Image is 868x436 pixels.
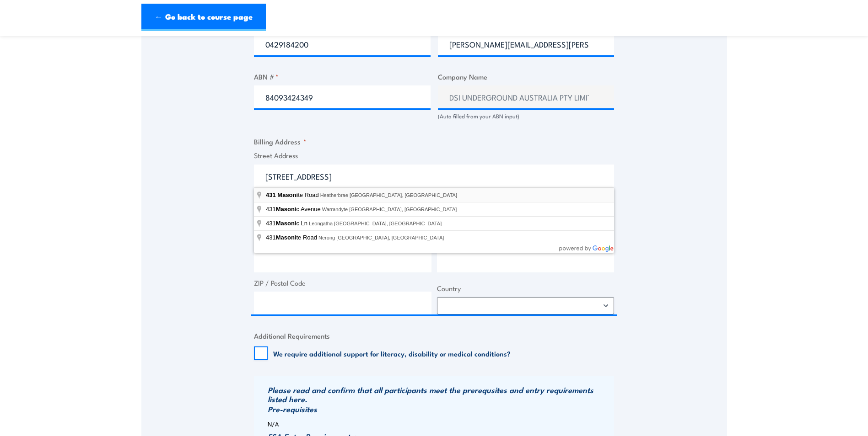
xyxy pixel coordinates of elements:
label: ABN # [254,71,431,82]
label: We require additional support for literacy, disability or medical conditions? [273,349,511,358]
input: Enter a location [254,165,614,187]
span: 431 te Road [266,234,318,241]
h3: Pre-requisites [268,404,612,414]
label: Country [437,283,615,294]
span: 431 [266,191,276,198]
div: (Auto filled from your ABN input) [438,112,615,121]
span: Leongatha [GEOGRAPHIC_DATA], [GEOGRAPHIC_DATA] [309,221,442,226]
label: Street Address [254,150,614,161]
span: Nerong [GEOGRAPHIC_DATA], [GEOGRAPHIC_DATA] [318,235,444,240]
label: ZIP / Postal Code [254,278,431,288]
span: te Road [266,191,320,198]
span: 431 c Avenue [266,206,322,213]
p: N/A [268,420,612,427]
legend: Additional Requirements [254,330,330,341]
span: Masoni [276,234,297,241]
h3: Please read and confirm that all participants meet the prerequsites and entry requirements listed... [268,385,612,404]
legend: Billing Address [254,136,307,147]
a: ← Go back to course page [141,4,266,31]
span: Masoni [277,191,298,198]
span: Masoni [276,220,297,227]
span: 431 c Ln [266,220,309,227]
span: Masoni [276,206,297,213]
label: Company Name [438,71,615,82]
span: Warrandyte [GEOGRAPHIC_DATA], [GEOGRAPHIC_DATA] [322,207,457,212]
span: Heatherbrae [GEOGRAPHIC_DATA], [GEOGRAPHIC_DATA] [320,192,457,198]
